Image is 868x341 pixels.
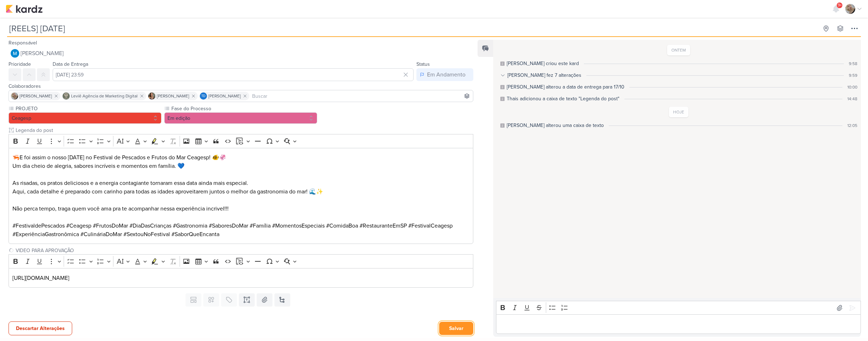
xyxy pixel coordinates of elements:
input: Kard Sem Título [7,22,818,35]
button: Em edição [164,112,317,124]
div: Este log é visível à todos no kard [500,85,505,89]
div: MARIANA alterou a data de entrega para 17/10 [507,83,624,91]
label: Fase do Processo [171,105,317,112]
img: Sarah Violante [11,92,18,100]
img: kardz.app [6,5,43,13]
button: Descartar Alterações [9,321,72,335]
label: Data de Entrega [53,61,88,67]
div: MARIANA criou este kard [507,60,579,67]
div: Thais adicionou a caixa de texto "Legenda do post" [507,95,619,102]
label: Responsável [9,40,37,46]
input: Texto sem título [14,247,473,254]
button: Ceagesp [9,112,161,124]
span: [PERSON_NAME] [20,93,52,99]
label: Prioridade [9,61,31,67]
p: [URL][DOMAIN_NAME] [12,274,469,282]
p: As risadas, os pratos deliciosos e a energia contagiante tornaram essa data ainda mais especial. [12,170,469,187]
img: Marcella Legnaioli [148,92,155,100]
div: 14:48 [847,96,857,102]
span: [PERSON_NAME] [208,93,241,99]
div: 10:00 [847,84,857,90]
img: Sarah Violante [845,4,855,14]
div: 12:05 [847,122,857,129]
span: [PERSON_NAME] [21,49,64,58]
button: [PERSON_NAME] [9,47,473,60]
div: Editor editing area: main [9,148,473,244]
label: PROJETO [15,105,161,112]
button: Em Andamento [416,68,473,81]
p: 🦐E foi assim o nosso [DATE] no Festival de Pescados e Frutos do Mar Ceagesp! 🐠🦑 Um dia cheio de a... [12,153,469,170]
button: Salvar [439,322,473,335]
label: Status [416,61,430,67]
div: Editor editing area: main [496,314,861,334]
div: 9:58 [849,60,857,67]
div: Este log é visível à todos no kard [500,62,505,66]
div: Editor toolbar [9,254,473,268]
div: Em Andamento [427,70,465,79]
div: Editor toolbar [496,301,861,315]
img: Leviê Agência de Marketing Digital [63,92,70,100]
p: #FestivaldePescados #Ceagesp #FrutosDoMar #DiaDasCrianças #Gastronomia #SaboresDoMar #Família #Mo... [12,222,469,239]
div: Este log é visível à todos no kard [500,97,505,101]
div: Colaboradores [9,82,473,90]
div: Editor editing area: main [9,268,473,288]
div: Editor toolbar [9,134,473,148]
input: Select a date [53,68,414,81]
div: [PERSON_NAME] fez 7 alterações [507,71,581,79]
div: 9:59 [849,72,857,79]
div: Este log é visível à todos no kard [500,123,505,128]
div: Thais de carvalho [200,92,207,100]
input: Buscar [251,92,472,100]
p: Não perca tempo, traga quem você ama pra te acompanhar nessa experiência incrivel!!! [12,204,469,213]
p: Aqui, cada detalhe é preparado com carinho para todas as idades aproveitarem juntos o melhor da g... [12,187,469,196]
span: [PERSON_NAME] [157,93,189,99]
span: 9+ [838,2,842,8]
p: Td [201,95,206,98]
div: MARIANA alterou uma caixa de texto [507,122,604,129]
span: Leviê Agência de Marketing Digital [71,93,138,99]
img: MARIANA MIRANDA [11,49,19,58]
input: Texto sem título [14,127,473,134]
